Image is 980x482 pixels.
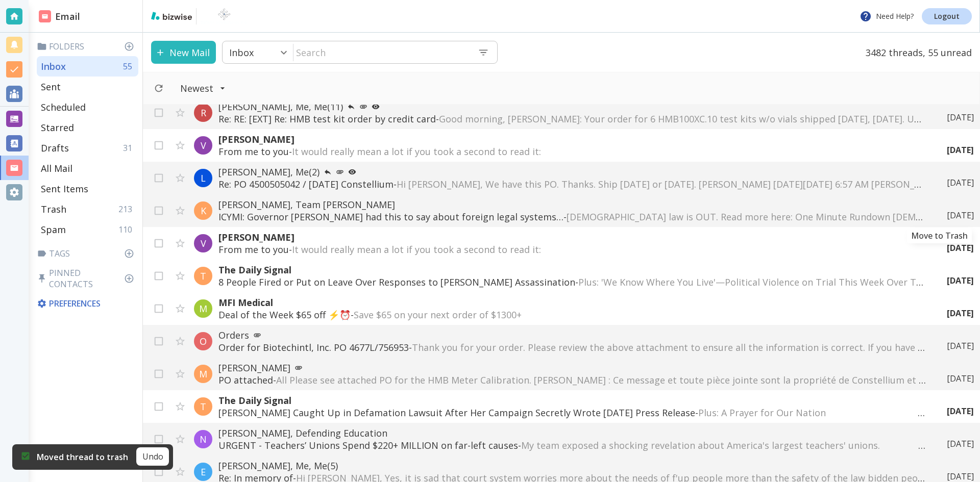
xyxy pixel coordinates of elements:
p: All Mail [41,162,72,174]
p: Folders [37,41,138,52]
p: [PERSON_NAME], Me (2) [218,166,926,178]
p: Spam [41,223,66,236]
p: Inbox [229,46,254,59]
p: M [199,302,207,315]
div: Spam110 [37,219,138,240]
input: Search [293,42,470,63]
div: Sent [37,77,138,97]
p: [DATE] [947,210,974,221]
p: Trash [41,203,66,215]
p: [DATE] [947,308,974,319]
p: [PERSON_NAME] [218,362,926,374]
img: bizwise [151,12,192,20]
p: [PERSON_NAME] [218,133,926,145]
p: V [201,139,206,151]
h2: Email [39,10,80,23]
p: [DATE] [947,112,974,123]
p: [PERSON_NAME] Caught Up in Defamation Lawsuit After Her Campaign Secretly Wrote [DATE] Press Rele... [218,407,926,419]
p: Drafts [41,142,69,154]
p: The Daily Signal [218,264,926,276]
p: 213 [118,204,136,215]
div: Sent Items [37,179,138,199]
p: [PERSON_NAME], Me, Me (5) [218,460,926,472]
p: 8 People Fired or Put on Leave Over Responses to [PERSON_NAME] Assassination - [218,276,926,288]
p: ICYMI: Governor [PERSON_NAME] had this to say about foreign legal systems… - [218,211,926,223]
p: Scheduled [41,101,86,113]
img: BioTech International [201,8,248,24]
p: [PERSON_NAME], Defending Education [218,427,926,439]
div: All Mail [37,158,138,179]
div: Scheduled [37,97,138,117]
p: 3482 threads, 55 unread [860,41,972,64]
p: [DATE] [947,438,974,449]
p: Re: RE: [EXT] Re: HMB test kit order by credit card - [218,113,926,125]
p: T [200,270,206,282]
p: Tags [37,248,138,259]
p: Order for Biotechintl, Inc. PO 4677L/756953 - [218,341,926,353]
p: Deal of the Week $65 off ⚡⏰ - [218,309,926,321]
p: Inbox [41,60,66,72]
div: Drafts31 [37,138,138,158]
p: [PERSON_NAME], Me, Me (11) [218,100,926,113]
p: T [200,400,206,413]
a: Logout [922,8,972,24]
p: Moved thread to trash [37,451,128,463]
button: New Mail [151,41,216,64]
p: M [199,368,207,380]
p: R [201,107,206,119]
p: From me to you - [218,243,926,256]
p: L [201,172,206,184]
p: Pinned Contacts [37,267,138,290]
div: Inbox55 [37,56,138,77]
p: Logout [934,13,960,20]
p: 55 [123,61,136,72]
img: DashboardSidebarEmail.svg [39,10,51,22]
p: [DATE] [947,177,974,188]
p: Re: PO 4500505042 / [DATE] Constellium - [218,178,926,190]
p: [PERSON_NAME] [218,231,926,243]
button: Filter [170,77,236,99]
p: [DATE] [947,340,974,351]
button: Refresh [150,79,168,97]
p: [PERSON_NAME], Team [PERSON_NAME] [218,198,926,211]
span: It would really mean a lot if you took a second to read it: ‌ ‌ ‌ ‌ ‌ ‌ ‌ ‌ ‌ ‌ ‌ ‌ ‌ ‌ ‌ ‌ ‌ ‌ ‌... [292,243,722,256]
div: Move to Trash [907,228,972,243]
p: E [201,466,206,478]
p: Sent Items [41,183,88,195]
p: 31 [123,142,136,154]
p: Preferences [37,298,136,309]
span: Save $65 on your next order of $1300+ ͏ ͏ ͏ ͏ ͏ ͏ ͏ ͏ ͏ ͏ ͏ ͏ ͏ ͏ ͏ ͏ ͏ ͏ ͏ ͏ ͏ ͏ ͏ ͏ ͏ ͏ ͏ ͏ ͏ ͏... [354,309,731,321]
p: MFI Medical [218,296,926,309]
p: [DATE] [947,471,974,482]
p: V [201,237,206,249]
p: 110 [118,224,136,235]
p: [DATE] [947,242,974,253]
p: K [201,205,206,217]
p: [DATE] [947,373,974,384]
p: Orders [218,329,926,341]
p: The Daily Signal [218,394,926,407]
svg: Your most recent message has not been opened yet [348,168,356,176]
span: It would really mean a lot if you took a second to read it: ‌ ‌ ‌ ‌ ‌ ‌ ‌ ‌ ‌ ‌ ‌ ‌ ‌ ‌ ‌ ‌ ‌ ‌ ‌... [292,145,722,158]
p: Sent [41,81,61,93]
p: PO attached - [218,374,926,386]
p: From me to you - [218,145,926,158]
p: [DATE] [947,275,974,286]
p: [DATE] [947,405,974,417]
p: Need Help? [860,10,914,22]
div: Starred [37,117,138,138]
p: N [200,433,207,445]
div: Preferences [35,294,138,313]
p: URGENT - Teachers’ Unions Spend $220+ MILLION on far-left causes - [218,439,926,451]
svg: Your most recent message has not been opened yet [372,103,380,111]
p: [DATE] [947,144,974,156]
p: Starred [41,121,74,134]
button: Undo [136,447,169,466]
div: Trash213 [37,199,138,219]
p: O [200,335,207,347]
